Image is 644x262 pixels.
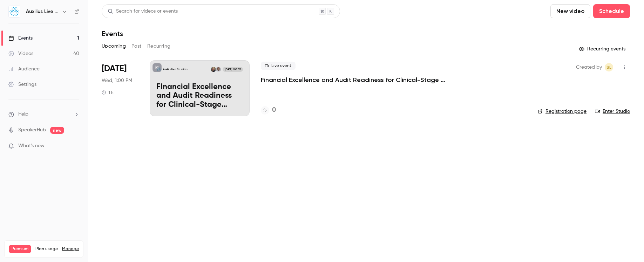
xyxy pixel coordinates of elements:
span: Wed, 1:00 PM [102,77,132,84]
a: Financial Excellence and Audit Readiness for Clinical-Stage Biopharma Auxilius Live SessionsOusma... [150,60,250,116]
div: Videos [8,50,33,57]
span: Plan usage [35,246,58,252]
button: Recurring [147,41,171,52]
span: Sharon Langan [605,63,613,71]
span: Help [18,111,28,118]
img: Auxilius Live Sessions [9,6,20,17]
span: Live event [261,62,296,70]
button: Upcoming [102,41,126,52]
p: Financial Excellence and Audit Readiness for Clinical-Stage Biopharma [156,83,243,110]
div: Settings [8,81,36,88]
h6: Auxilius Live Sessions [26,8,59,15]
span: Premium [9,245,31,253]
p: Auxilius Live Sessions [163,68,188,71]
li: help-dropdown-opener [8,111,79,118]
img: Erin Warner Guill [211,67,216,72]
div: 1 h [102,90,114,95]
span: [DATE] [102,63,127,74]
button: Recurring events [576,43,630,55]
div: Events [8,35,33,42]
button: Schedule [593,4,630,18]
a: SpeakerHub [18,126,46,134]
img: Ousmane Caba [216,67,221,72]
h1: Events [102,29,123,38]
span: new [50,127,64,134]
span: Created by [576,63,602,71]
a: Manage [62,246,79,252]
h4: 0 [272,105,276,115]
div: Audience [8,65,40,73]
a: 0 [261,105,276,115]
div: Oct 29 Wed, 1:00 PM (America/New York) [102,60,138,116]
button: New video [550,4,590,18]
a: Financial Excellence and Audit Readiness for Clinical-Stage Biopharma [261,76,471,84]
span: SL [606,63,611,71]
a: Enter Studio [595,108,630,115]
button: Past [131,41,142,52]
a: Registration page [538,108,587,115]
div: Search for videos or events [108,8,178,15]
span: [DATE] 1:00 PM [223,67,243,72]
span: What's new [18,142,45,150]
